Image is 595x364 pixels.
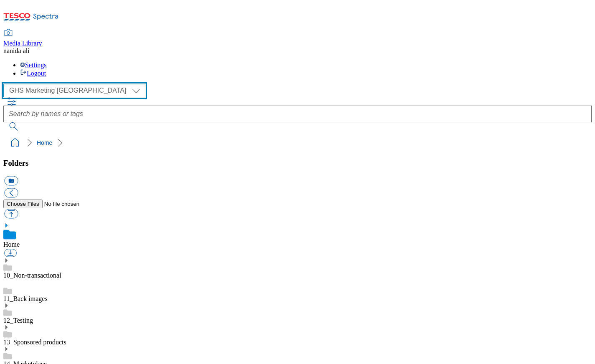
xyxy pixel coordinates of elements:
nav: breadcrumb [3,135,592,151]
h3: Folders [3,159,592,168]
input: Search by names or tags [3,106,592,122]
a: Logout [20,70,46,77]
a: Home [37,139,52,146]
a: 10_Non-transactional [3,272,61,279]
span: Media Library [3,40,42,47]
a: 13_Sponsored products [3,339,66,346]
span: na [3,47,10,54]
span: nida ali [10,47,30,54]
a: Media Library [3,30,42,47]
a: 12_Testing [3,317,33,324]
a: home [8,136,22,149]
a: Home [3,241,20,248]
a: Settings [20,61,47,68]
a: 11_Back images [3,295,48,302]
